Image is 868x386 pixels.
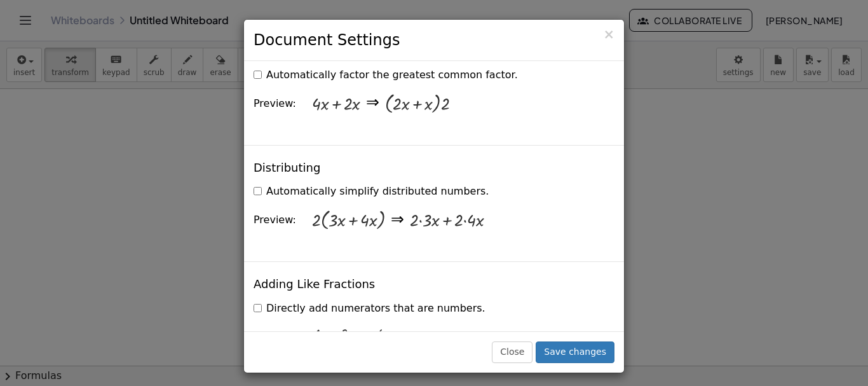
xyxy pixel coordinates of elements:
input: Directly add numerators that are numbers. [254,304,262,312]
div: ⇒ [366,92,379,115]
span: × [603,27,614,42]
h4: Distributing [254,162,320,174]
label: Automatically factor the greatest common factor. [254,68,518,83]
input: Automatically factor the greatest common factor. [254,71,262,79]
div: ⇒ [356,329,369,352]
div: ⇒ [391,209,404,232]
button: Close [603,28,614,41]
span: Preview: [254,97,296,109]
button: Save changes [536,341,614,363]
input: Automatically simplify distributed numbers. [254,187,262,195]
h4: Adding Like Fractions [254,278,375,291]
label: Directly add numerators that are numbers. [254,301,485,316]
span: Preview: [254,214,296,226]
button: Close [492,341,532,363]
h3: Document Settings [254,29,614,51]
label: Automatically simplify distributed numbers. [254,184,489,199]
